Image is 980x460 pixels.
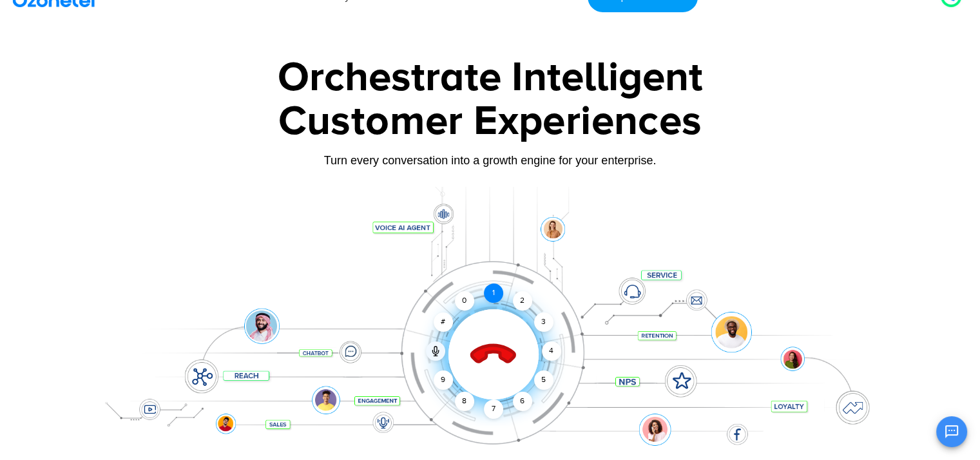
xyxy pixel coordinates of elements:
div: 1 [484,283,503,303]
div: 0 [455,291,474,311]
div: 7 [484,399,503,419]
div: 8 [455,392,474,411]
div: 3 [533,312,553,332]
div: 2 [513,291,532,311]
div: 9 [434,370,453,390]
div: Turn every conversation into a growth engine for your enterprise. [88,153,893,168]
button: Open chat [936,416,967,447]
div: Customer Experiences [88,91,893,153]
div: Orchestrate Intelligent [88,57,893,99]
div: 5 [533,370,553,390]
div: 6 [513,392,532,411]
div: # [434,312,453,332]
div: 4 [542,341,561,361]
